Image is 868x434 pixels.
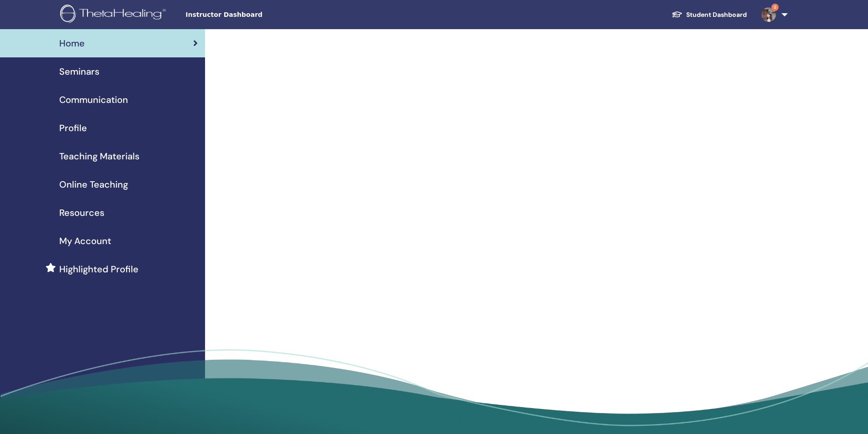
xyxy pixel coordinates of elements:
[664,6,754,23] a: Student Dashboard
[59,149,139,163] span: Teaching Materials
[59,93,128,107] span: Communication
[59,65,99,78] span: Seminars
[59,36,85,50] span: Home
[59,234,111,248] span: My Account
[59,121,87,135] span: Profile
[60,5,169,25] img: logo.png
[185,10,322,20] span: Instructor Dashboard
[59,262,139,276] span: Highlighted Profile
[771,4,779,11] span: 8
[59,178,128,191] span: Online Teaching
[672,10,683,18] img: graduation-cap-white.svg
[761,7,776,22] img: default.jpg
[59,206,104,220] span: Resources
